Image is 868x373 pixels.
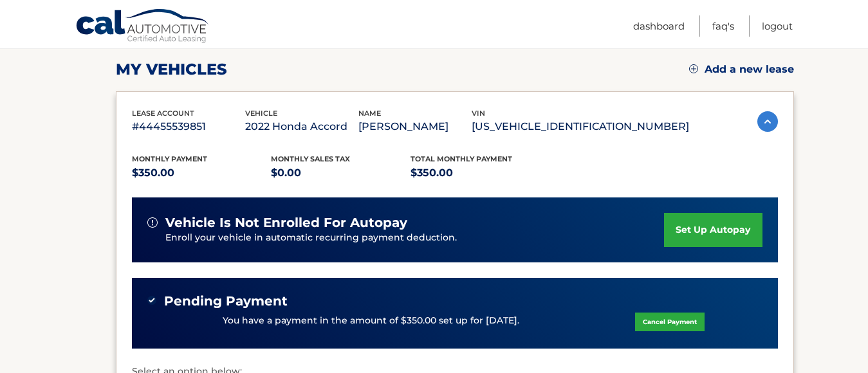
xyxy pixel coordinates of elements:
[762,15,793,37] a: Logout
[633,15,685,37] a: Dashboard
[472,109,485,118] span: vin
[132,164,272,182] p: $350.00
[165,215,407,231] span: vehicle is not enrolled for autopay
[271,154,350,163] span: Monthly sales Tax
[245,118,358,136] p: 2022 Honda Accord
[689,63,794,76] a: Add a new lease
[165,231,665,245] p: Enroll your vehicle in automatic recurring payment deduction.
[75,8,210,46] a: Cal Automotive
[116,60,227,79] h2: my vehicles
[712,15,734,37] a: FAQ's
[164,293,288,309] span: Pending Payment
[271,164,411,182] p: $0.00
[147,217,158,228] img: alert-white.svg
[147,296,156,305] img: check-green.svg
[132,109,194,118] span: lease account
[132,154,207,163] span: Monthly Payment
[472,118,689,136] p: [US_VEHICLE_IDENTIFICATION_NUMBER]
[411,154,512,163] span: Total Monthly Payment
[132,118,245,136] p: #44455539851
[664,213,762,247] a: set up autopay
[757,111,778,132] img: accordion-active.svg
[223,314,519,328] p: You have a payment in the amount of $350.00 set up for [DATE].
[635,313,705,331] a: Cancel Payment
[245,109,277,118] span: vehicle
[358,109,381,118] span: name
[411,164,550,182] p: $350.00
[689,64,698,73] img: add.svg
[358,118,472,136] p: [PERSON_NAME]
